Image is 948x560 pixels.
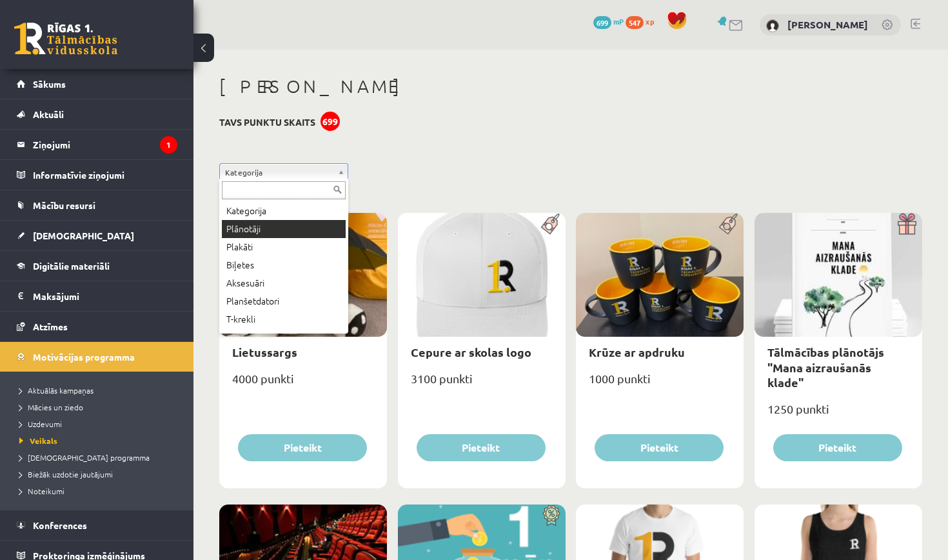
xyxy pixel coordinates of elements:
[222,202,346,220] div: Kategorija
[222,220,346,238] div: Plānotāji
[222,310,346,328] div: T-krekli
[222,256,346,274] div: Biļetes
[222,328,346,346] div: Suvenīri
[222,274,346,292] div: Aksesuāri
[222,292,346,310] div: Planšetdatori
[222,238,346,256] div: Plakāti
